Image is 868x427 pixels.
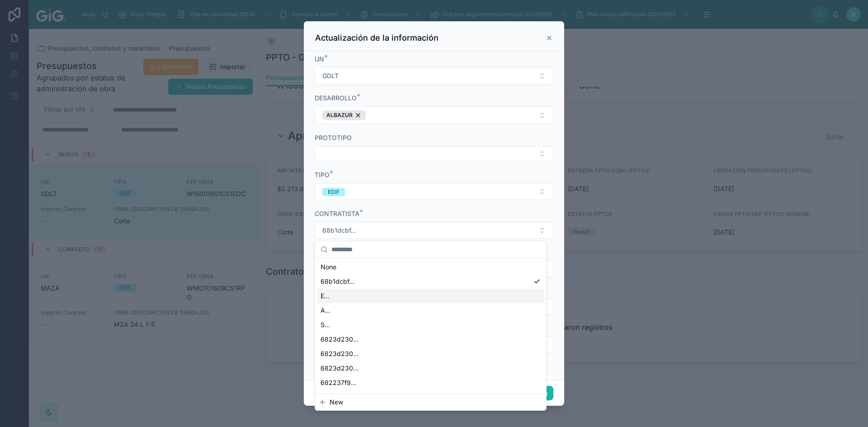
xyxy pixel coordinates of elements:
span: CONTRATISTA [315,210,359,217]
div: Suggestions [315,258,546,394]
span: TIPO [315,171,330,178]
span: PROTOTIPO [315,134,352,141]
button: Select Button [315,183,553,200]
span: 6823d230... [321,393,359,402]
button: Select Button [315,67,553,84]
span: S... [321,320,330,329]
span: UN [315,55,324,63]
div: None [317,260,544,274]
span: 6823d230... [321,349,359,358]
span: GDLT [322,71,339,80]
span: 682237f9... [321,378,356,387]
div: EDIF [328,188,340,196]
span: ALBAZUR [326,112,353,119]
span: 68b1dcbf... [322,226,356,235]
button: Unselect 28 [322,110,366,120]
span: DESARROLLO [315,94,357,102]
span: E... [321,291,330,300]
button: Select Button [315,146,553,161]
span: A... [321,306,330,315]
span: New [330,398,343,407]
button: Select Button [315,106,553,124]
button: New [319,398,542,407]
span: 6823d230... [321,364,359,373]
h3: Actualización de la información [315,33,439,43]
span: 68b1dcbf... [321,277,354,286]
button: Select Button [315,222,553,239]
span: 6823d230... [321,335,359,344]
